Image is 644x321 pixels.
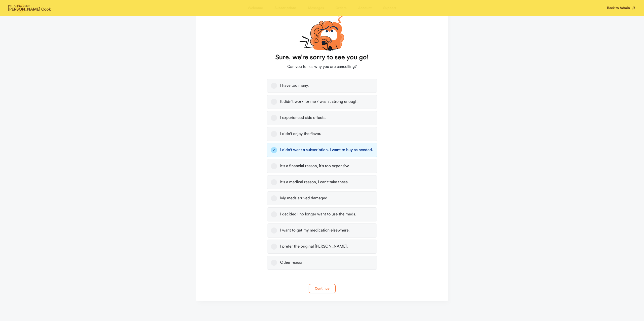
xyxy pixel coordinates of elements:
[287,64,357,70] span: Can you tell us why you are cancelling?
[271,99,277,105] button: It didn't work for me / wasn't strong enough.
[271,211,277,217] button: I decided I no longer want to use the meds.
[280,244,348,249] div: I prefer the original [PERSON_NAME].
[8,5,51,8] span: IMITATING USER
[271,163,277,169] button: It's a financial reason, it's too expensive
[280,164,349,169] div: It's a financial reason, it's too expensive
[280,228,349,233] div: I want to get my medication elsewhere.
[271,147,277,153] button: I didn't want a subscription. I want to buy as needed.
[280,83,309,88] div: I have too many.
[309,284,336,293] button: Continue
[271,179,277,185] button: It's a medical reason, I can't take these.
[271,115,277,121] button: I experienced side effects.
[271,227,277,234] button: I want to get my medication elsewhere.
[280,196,328,201] div: My meds arrived damaged.
[280,148,373,153] div: I didn't want a subscription. I want to buy as needed.
[280,131,321,136] div: I didn't enjoy the flavor.
[299,9,344,51] img: cartoon-confuse-xvMLqgb5.svg
[607,6,636,11] button: Back to Admin
[280,212,356,217] div: I decided I no longer want to use the meds.
[280,180,349,185] div: It's a medical reason, I can't take these.
[280,260,303,265] div: Other reason
[275,53,369,61] strong: Sure, we’re sorry to see you go!
[271,244,277,250] button: I prefer the original [PERSON_NAME].
[280,99,358,104] div: It didn't work for me / wasn't strong enough.
[271,131,277,137] button: I didn't enjoy the flavor.
[271,195,277,201] button: My meds arrived damaged.
[271,83,277,89] button: I have too many.
[271,260,277,266] button: Other reason
[8,8,51,12] strong: [PERSON_NAME] Cook
[280,115,326,120] div: I experienced side effects.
